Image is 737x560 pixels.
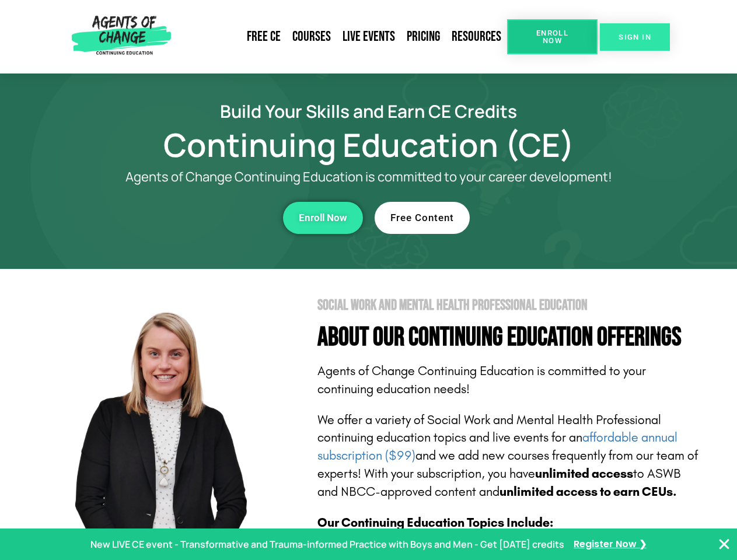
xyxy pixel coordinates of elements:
p: We offer a variety of Social Work and Mental Health Professional continuing education topics and ... [317,411,701,501]
a: Enroll Now [507,19,598,54]
span: Agents of Change Continuing Education is committed to your continuing education needs! [317,363,646,397]
a: Free Content [375,202,470,234]
a: Pricing [401,23,446,50]
a: Resources [446,23,507,50]
span: SIGN IN [619,33,651,41]
b: unlimited access to earn CEUs. [500,484,677,499]
h4: About Our Continuing Education Offerings [317,324,701,351]
b: unlimited access [535,466,633,481]
a: Free CE [241,23,287,50]
nav: Menu [176,23,507,50]
span: Free Content [390,213,454,223]
b: Our Continuing Education Topics Include: [317,515,553,530]
a: Live Events [337,23,401,50]
h2: Build Your Skills and Earn CE Credits [36,103,701,120]
a: Register Now ❯ [574,536,647,553]
a: SIGN IN [600,23,670,51]
button: Close Banner [717,537,731,551]
p: Agents of Change Continuing Education is committed to your career development! [83,170,655,184]
h1: Continuing Education (CE) [36,131,701,158]
p: New LIVE CE event - Transformative and Trauma-informed Practice with Boys and Men - Get [DATE] cr... [90,536,564,553]
h2: Social Work and Mental Health Professional Education [317,298,701,313]
a: Enroll Now [283,202,363,234]
a: Courses [287,23,337,50]
span: Enroll Now [526,29,579,44]
span: Enroll Now [299,213,347,223]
